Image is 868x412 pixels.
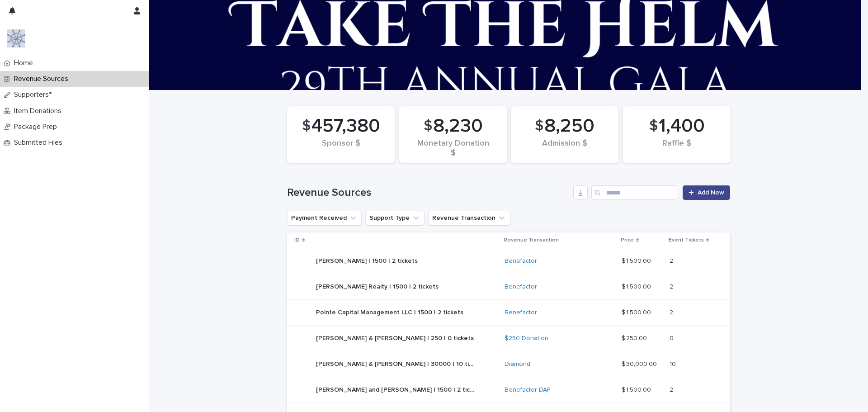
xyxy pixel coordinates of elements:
p: 10 [670,359,678,368]
input: Search [591,185,677,200]
p: Item Donations [10,107,69,115]
p: [PERSON_NAME] & [PERSON_NAME] | 250 | 0 tickets [316,333,476,342]
span: $ [302,118,311,135]
img: 9nJvCigXQD6Aux1Mxhwl [7,29,25,47]
p: [PERSON_NAME] | 1500 | 2 tickets [316,256,420,265]
tr: [PERSON_NAME] & [PERSON_NAME] | 250 | 0 tickets[PERSON_NAME] & [PERSON_NAME] | 250 | 0 tickets $2... [287,326,730,351]
span: $ [424,118,432,135]
p: [PERSON_NAME] & [PERSON_NAME] | 30000 | 10 tickets [316,359,476,368]
tr: [PERSON_NAME] Realty | 1500 | 2 tickets[PERSON_NAME] Realty | 1500 | 2 tickets Benefactor $ 1,500... [287,274,730,300]
tr: [PERSON_NAME] and [PERSON_NAME] | 1500 | 2 tickets[PERSON_NAME] and [PERSON_NAME] | 1500 | 2 tick... [287,377,730,403]
p: $ 250.00 [622,333,649,342]
button: Revenue Transaction [428,211,510,225]
p: $ 1,500.00 [622,281,653,291]
p: Home [10,59,40,67]
p: Package Prep [10,123,64,131]
button: Payment Received [287,211,362,225]
p: 2 [670,256,675,265]
p: $ 30,000.00 [622,359,659,368]
span: $ [535,118,543,135]
tr: [PERSON_NAME] & [PERSON_NAME] | 30000 | 10 tickets[PERSON_NAME] & [PERSON_NAME] | 30000 | 10 tick... [287,351,730,377]
p: 2 [670,281,675,291]
a: Benefactor [505,309,537,317]
span: Add New [698,189,724,196]
span: 8,230 [433,115,483,137]
span: $ [649,118,658,135]
div: Raffle $ [638,139,715,158]
p: 2 [670,384,675,394]
a: Add New [683,185,730,200]
a: Benefactor [505,257,537,265]
span: 457,380 [311,115,380,137]
p: Event Tickets [669,235,704,245]
a: $250 Donation [505,335,548,342]
a: Diamond [505,360,530,368]
p: $ 1,500.00 [622,256,653,265]
p: Revenue Transaction [504,235,559,245]
tr: [PERSON_NAME] | 1500 | 2 tickets[PERSON_NAME] | 1500 | 2 tickets Benefactor $ 1,500.00$ 1,500.00 22 [287,248,730,274]
span: 8,250 [544,115,594,137]
p: $ 1,500.00 [622,307,653,317]
p: 0 [670,333,675,342]
a: Benefactor [505,283,537,291]
p: Pointe Capital Management LLC | 1500 | 2 tickets [316,307,465,317]
p: [PERSON_NAME] Realty | 1500 | 2 tickets [316,281,440,291]
tr: Pointe Capital Management LLC | 1500 | 2 ticketsPointe Capital Management LLC | 1500 | 2 tickets ... [287,300,730,326]
p: ID [294,235,300,245]
p: [PERSON_NAME] and [PERSON_NAME] | 1500 | 2 tickets [316,384,476,394]
p: Price [621,235,634,245]
div: Sponsor $ [302,139,379,158]
button: Support Type [365,211,425,225]
p: Revenue Sources [10,75,75,83]
div: Admission $ [526,139,603,158]
div: Monetary Donation $ [415,139,491,158]
h1: Revenue Sources [287,186,570,199]
p: Submitted Files [10,138,70,147]
p: $ 1,500.00 [622,384,653,394]
p: 2 [670,307,675,317]
p: Supporters* [10,90,59,99]
span: 1,400 [659,115,705,137]
a: Benefactor DAF [505,386,550,394]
